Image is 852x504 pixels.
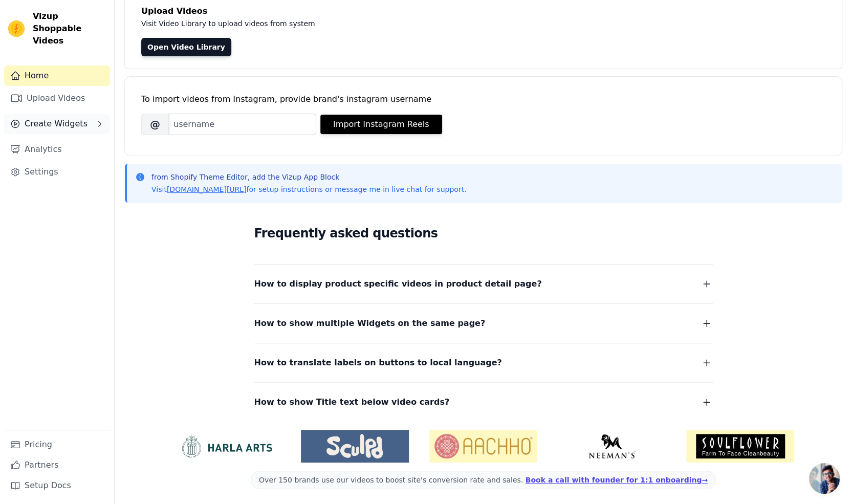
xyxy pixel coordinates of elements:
[254,223,713,244] h2: Frequently asked questions
[320,115,442,134] button: Import Instagram Reels
[809,463,840,494] a: Open chat
[141,5,825,17] h4: Upload Videos
[301,434,409,458] img: Sculpd US
[4,475,110,496] a: Setup Docs
[254,395,713,409] button: How to show Title text below video cards?
[4,162,110,182] a: Settings
[33,10,106,47] span: Vizup Shoppable Videos
[526,476,708,484] a: Book a call with founder for 1:1 onboarding
[141,17,600,30] p: Visit Video Library to upload videos from system
[4,88,110,108] a: Upload Videos
[4,139,110,160] a: Analytics
[686,430,794,463] img: Soulflower
[141,93,825,105] div: To import videos from Instagram, provide brand's instagram username
[4,455,110,475] a: Partners
[151,172,466,182] p: from Shopify Theme Editor, add the Vizup App Block
[8,20,25,37] img: Vizup
[254,277,542,291] span: How to display product specific videos in product detail page?
[429,430,537,463] img: Aachho
[254,277,713,291] button: How to display product specific videos in product detail page?
[4,114,110,134] button: Create Widgets
[254,395,450,409] span: How to show Title text below video cards?
[167,185,247,193] a: [DOMAIN_NAME][URL]
[254,356,713,370] button: How to translate labels on buttons to local language?
[141,114,169,135] span: @
[254,356,502,370] span: How to translate labels on buttons to local language?
[151,184,466,194] p: Visit for setup instructions or message me in live chat for support.
[141,38,231,56] a: Open Video Library
[172,434,280,458] img: HarlaArts
[254,316,486,331] span: How to show multiple Widgets on the same page?
[254,316,713,331] button: How to show multiple Widgets on the same page?
[169,114,316,135] input: username
[558,434,666,458] img: Neeman's
[25,118,88,130] span: Create Widgets
[4,65,110,86] a: Home
[4,434,110,455] a: Pricing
